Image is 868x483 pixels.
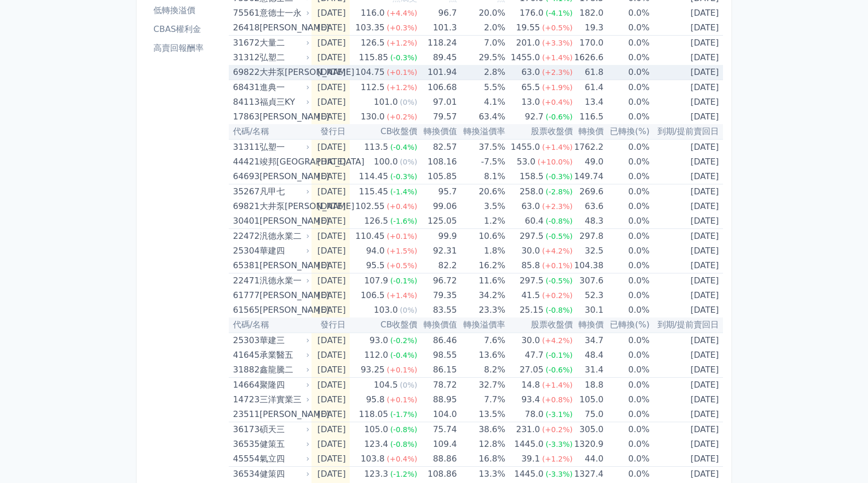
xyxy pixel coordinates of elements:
span: (+0.1%) [387,68,417,76]
td: [DATE] [311,258,350,273]
td: 32.5 [573,244,604,258]
td: 99.9 [417,229,457,244]
td: [DATE] [650,273,723,289]
td: 0.0% [604,20,650,36]
div: 69821 [233,199,257,214]
div: 297.5 [517,229,546,244]
div: 101.0 [372,95,400,109]
div: 84113 [233,95,257,109]
td: 31.4 [573,363,604,378]
div: 103.0 [372,303,400,317]
td: 0.0% [604,139,650,155]
div: 31312 [233,50,257,65]
td: 0.0% [604,244,650,258]
div: 69822 [233,65,257,80]
td: 30.1 [573,303,604,317]
td: 34.2% [457,288,506,303]
span: (+1.9%) [542,83,573,92]
th: 發行日 [311,317,350,333]
td: 0.0% [604,363,650,378]
span: (+0.2%) [387,113,417,121]
div: 竣邦[GEOGRAPHIC_DATA] [260,155,308,169]
div: 94.0 [364,244,387,258]
div: 福貞三KY [260,95,308,109]
div: 31672 [233,36,257,50]
div: 47.7 [523,348,546,363]
span: (0%) [400,98,417,106]
td: [DATE] [311,50,350,65]
th: 轉換溢價率 [457,124,506,139]
td: 106.68 [417,80,457,95]
span: (+3.3%) [542,39,573,47]
div: 53.0 [515,155,538,169]
li: 低轉換溢價 [149,4,225,17]
td: [DATE] [311,6,350,20]
span: (+4.2%) [542,247,573,255]
td: 96.7 [417,6,457,20]
td: 92.31 [417,244,457,258]
th: 轉換價值 [417,317,457,333]
td: 182.0 [573,6,604,20]
div: 華建三 [260,333,308,348]
td: 108.16 [417,155,457,169]
td: 101.3 [417,20,457,36]
span: (-0.1%) [390,277,417,285]
td: [DATE] [650,65,723,80]
td: 101.94 [417,65,457,80]
td: [DATE] [311,348,350,363]
td: 98.55 [417,348,457,363]
td: 79.57 [417,109,457,124]
th: 已轉換(%) [604,124,650,139]
td: 13.4 [573,95,604,109]
div: 進典一 [260,80,308,95]
td: [DATE] [311,169,350,184]
td: 105.85 [417,169,457,184]
td: 0.0% [604,184,650,200]
a: 低轉換溢價 [149,2,225,19]
div: 107.9 [362,273,391,288]
td: 23.3% [457,303,506,317]
div: 30401 [233,214,257,228]
div: 126.5 [362,214,391,228]
div: 92.7 [523,109,546,124]
div: 大井泵[PERSON_NAME] [260,65,308,80]
td: 0.0% [604,199,650,214]
div: 22472 [233,229,257,244]
td: 297.8 [573,229,604,244]
td: [DATE] [650,169,723,184]
span: (0%) [400,306,417,314]
div: 93.25 [359,363,387,377]
div: 汎德永業二 [260,229,308,244]
td: 82.2 [417,258,457,273]
span: (-0.6%) [546,113,573,121]
td: [DATE] [650,363,723,378]
div: 112.5 [359,80,387,95]
div: 35267 [233,184,257,199]
span: (+2.3%) [542,68,573,76]
a: 高賣回報酬率 [149,40,225,57]
td: 0.0% [604,155,650,169]
td: 86.46 [417,333,457,348]
td: 0.0% [604,273,650,289]
span: (-0.3%) [546,172,573,181]
td: 2.0% [457,20,506,36]
td: 0.0% [604,258,650,273]
td: 170.0 [573,36,604,51]
th: 股票收盤價 [505,124,573,139]
div: 60.4 [523,214,546,228]
div: 112.0 [362,348,391,363]
span: (-0.8%) [546,217,573,225]
td: -7.5% [457,155,506,169]
th: 發行日 [311,124,350,139]
td: 49.0 [573,155,604,169]
th: 代碼/名稱 [229,124,311,139]
td: 10.6% [457,229,506,244]
div: 258.0 [517,184,546,199]
span: (0%) [400,158,417,166]
div: [PERSON_NAME] [260,258,308,273]
td: 52.3 [573,288,604,303]
div: [PERSON_NAME] [260,20,308,35]
td: [DATE] [650,155,723,169]
span: (-0.2%) [390,336,417,345]
td: 89.45 [417,50,457,65]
